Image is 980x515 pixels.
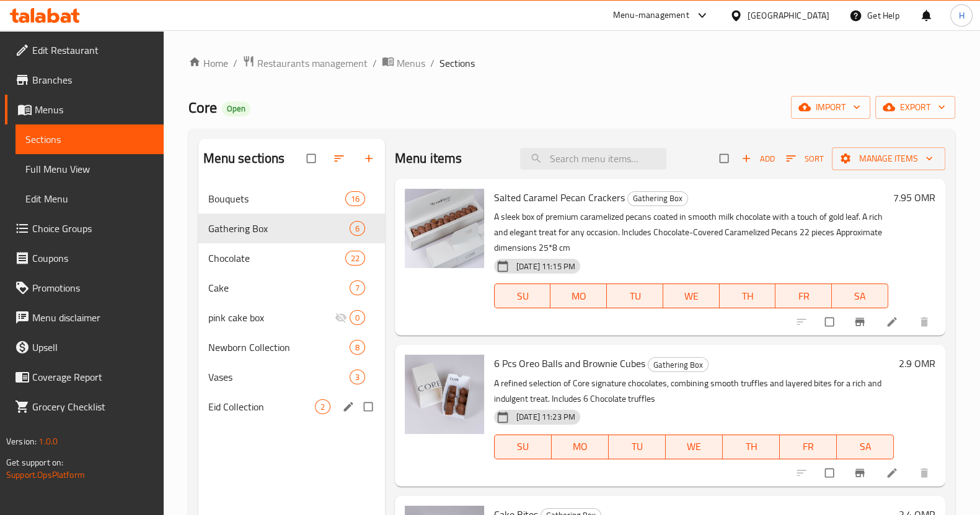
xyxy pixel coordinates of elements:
[25,132,154,147] span: Sections
[350,280,365,295] div: items
[893,189,935,206] h6: 7.95 OMR
[614,438,661,456] span: TU
[25,191,154,206] span: Edit Menu
[500,287,546,305] span: SU
[222,103,250,114] span: Open
[612,287,658,305] span: TU
[911,459,940,487] button: delete
[395,149,462,168] h2: Menu items
[325,145,355,172] span: Sort sections
[208,280,350,295] span: Cake
[208,221,350,236] span: Gathering Box
[837,435,894,459] button: SA
[818,310,844,334] span: Select to update
[648,358,708,372] span: Gathering Box
[198,273,385,303] div: Cake7
[198,332,385,362] div: Newborn Collection8
[6,467,85,483] a: Support.OpsPlatform
[791,96,870,119] button: import
[233,56,237,71] li: /
[720,283,776,308] button: TH
[801,100,860,115] span: import
[786,152,824,166] span: Sort
[555,287,602,305] span: MO
[15,124,164,154] a: Sections
[373,56,377,71] li: /
[350,223,364,235] span: 6
[257,56,368,71] span: Restaurants management
[345,191,365,206] div: items
[609,435,666,459] button: TU
[350,370,365,384] div: items
[780,287,827,305] span: FR
[778,149,832,168] span: Sort items
[5,35,164,65] a: Edit Restaurant
[511,411,580,423] span: [DATE] 11:23 PM
[38,433,58,449] span: 1.0.0
[188,55,955,71] nav: breadcrumb
[783,149,827,168] button: Sort
[198,362,385,392] div: Vases3
[846,459,876,487] button: Branch-specific-item
[355,145,385,172] button: Add section
[886,316,901,328] a: Edit menu item
[500,438,547,456] span: SU
[818,461,844,485] span: Select to update
[350,371,364,383] span: 3
[198,214,385,243] div: Gathering Box6
[958,9,964,22] span: H
[430,56,435,71] li: /
[648,357,709,372] div: Gathering Box
[738,149,778,168] span: Add item
[208,310,335,325] span: pink cake box
[5,303,164,332] a: Menu disclaimer
[550,283,607,308] button: MO
[382,55,425,71] a: Menus
[5,273,164,303] a: Promotions
[350,312,364,324] span: 0
[188,56,228,71] a: Home
[299,147,325,170] span: Select all sections
[203,149,285,168] h2: Menu sections
[5,392,164,422] a: Grocery Checklist
[494,188,625,207] span: Salted Caramel Pecan Crackers
[5,95,164,124] a: Menus
[198,243,385,273] div: Chocolate22
[607,283,663,308] button: TU
[242,55,368,71] a: Restaurants management
[668,287,715,305] span: WE
[208,251,345,266] span: Chocolate
[5,362,164,392] a: Coverage Report
[15,154,164,184] a: Full Menu View
[775,283,832,308] button: FR
[346,193,364,205] span: 16
[208,191,345,206] span: Bouquets
[208,399,315,414] span: Eid Collection
[25,162,154,176] span: Full Menu View
[198,303,385,332] div: pink cake box0
[208,340,350,355] div: Newborn Collection
[494,435,552,459] button: SU
[885,100,945,115] span: export
[741,152,775,166] span: Add
[846,308,876,335] button: Branch-specific-item
[316,401,330,413] span: 2
[32,310,154,325] span: Menu disclaimer
[837,287,883,305] span: SA
[405,355,484,434] img: 6 Pcs Oreo Balls and Brownie Cubes
[511,261,580,272] span: [DATE] 11:15 PM
[723,435,780,459] button: TH
[350,342,364,353] span: 8
[222,102,250,116] div: Open
[886,467,901,479] a: Edit menu item
[875,96,955,119] button: export
[346,253,364,264] span: 22
[350,282,364,294] span: 7
[780,435,837,459] button: FR
[557,438,604,456] span: MO
[35,102,154,117] span: Menus
[663,283,720,308] button: WE
[5,332,164,362] a: Upsell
